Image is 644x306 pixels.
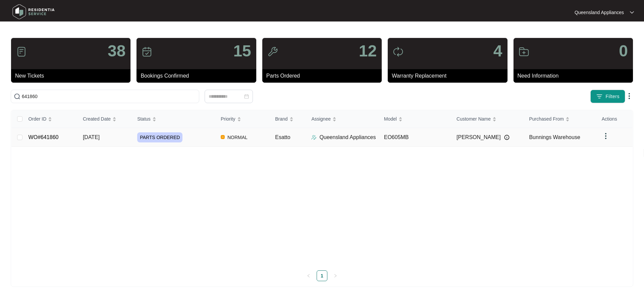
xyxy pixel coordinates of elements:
th: Brand [270,110,306,128]
a: WO#641860 [29,134,59,140]
p: 12 [359,43,377,59]
span: Status [137,115,151,123]
th: Purchased From [524,110,596,128]
th: Actions [596,110,633,128]
th: Model [379,110,451,128]
span: [DATE] [83,134,100,140]
span: Filters [605,93,620,100]
span: left [307,274,311,278]
li: Previous Page [303,270,314,281]
p: 0 [619,43,628,59]
span: Customer Name [457,115,491,123]
th: Assignee [306,110,378,128]
img: dropdown arrow [630,11,634,14]
img: Info icon [504,135,509,140]
span: Purchased From [529,115,563,123]
span: Model [384,115,397,123]
img: icon [393,46,404,57]
p: Warranty Replacement [392,72,507,80]
p: 4 [493,43,502,59]
input: Search by Order Id, Assignee Name, Customer Name, Brand and Model [22,93,196,100]
span: NORMAL [225,133,250,141]
button: right [330,270,341,281]
p: Bookings Confirmed [141,72,256,80]
th: Customer Name [451,110,524,128]
img: residentia service logo [10,2,57,22]
img: search-icon [14,93,20,100]
th: Created Date [77,110,132,128]
img: icon [142,46,152,57]
span: Brand [275,115,287,123]
th: Priority [215,110,270,128]
span: Assignee [311,115,331,123]
span: Esatto [275,134,290,140]
img: filter icon [596,93,603,100]
img: icon [267,46,278,57]
span: Created Date [83,115,111,123]
img: Assigner Icon [311,135,317,140]
span: Priority [221,115,235,123]
p: 38 [108,43,125,59]
span: [PERSON_NAME] [457,133,501,141]
img: dropdown arrow [625,92,633,100]
span: right [333,274,337,278]
span: PARTS ORDERED [137,132,182,142]
th: Status [132,110,215,128]
img: Vercel Logo [221,135,225,139]
button: left [303,270,314,281]
span: Order ID [29,115,47,123]
img: icon [519,46,529,57]
img: dropdown arrow [602,132,610,140]
p: Parts Ordered [266,72,382,80]
li: 1 [317,270,327,281]
p: 15 [233,43,251,59]
img: icon [16,46,27,57]
span: Bunnings Warehouse [529,134,580,140]
th: Order ID [23,110,77,128]
p: New Tickets [15,72,130,80]
p: Queensland Appliances [575,9,624,16]
p: Queensland Appliances [319,133,376,141]
td: EO605MB [379,128,451,147]
p: Need Information [518,72,633,80]
li: Next Page [330,270,341,281]
button: filter iconFilters [590,90,625,103]
a: 1 [317,271,327,281]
